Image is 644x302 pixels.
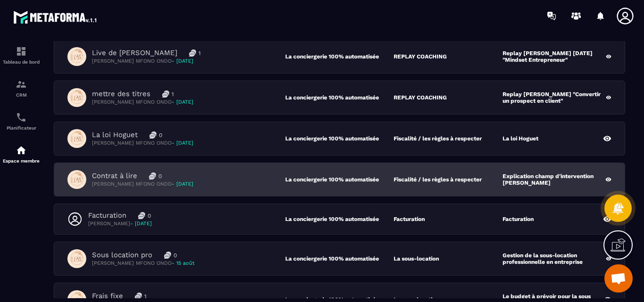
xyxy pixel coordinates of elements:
p: Facturation [503,216,534,222]
p: 1 [144,293,147,300]
img: formation [16,79,27,90]
span: - [DATE] [130,220,152,227]
p: Espace membre [2,158,40,163]
p: Tableau de bord [2,59,40,65]
p: Contrat à lire [92,171,137,180]
p: Facturation [394,216,425,222]
img: messages [164,252,171,259]
img: formation [16,46,27,57]
p: La conciergerie 100% automatisée [285,176,394,183]
p: REPLAY COACHING [394,94,447,101]
p: [PERSON_NAME] MFONO ONDO [92,57,201,65]
img: messages [162,90,169,98]
p: 0 [173,252,177,259]
img: automations [16,145,27,156]
span: - [DATE] [172,140,193,146]
a: Ouvrir le chat [604,264,633,293]
p: Facturation [88,211,126,220]
img: messages [189,49,196,57]
img: scheduler [16,112,27,123]
p: Fiscalité / les règles à respecter [394,135,482,142]
p: Replay [PERSON_NAME] [DATE] "Mindset Entrepreneur" [503,50,606,63]
span: - [DATE] [172,58,193,64]
p: Explication champ d'intervention [PERSON_NAME] [503,173,605,186]
p: 0 [159,131,162,139]
p: Replay [PERSON_NAME] "Convertir un prospect en client" [503,91,606,104]
p: La loi Hoguet [92,131,138,139]
p: Planificateur [2,125,40,131]
p: La loi Hoguet [503,135,538,142]
p: [PERSON_NAME] MFONO ONDO [92,98,193,106]
img: messages [149,131,157,139]
p: 0 [158,172,162,180]
a: formationformationTableau de bord [2,39,40,72]
p: La conciergerie 100% automatisée [285,94,394,101]
p: La conciergerie 100% automatisée [285,53,394,60]
p: La conciergerie 100% automatisée [285,255,394,262]
span: - 15 août [172,260,195,266]
p: La conciergerie 100% automatisée [285,135,394,142]
p: Gestion de la sous-location professionnelle en entreprise [503,252,606,265]
span: - [DATE] [172,99,193,105]
p: Frais fixe [92,292,123,301]
p: Live de [PERSON_NAME] [92,49,177,57]
p: [PERSON_NAME] MFONO ONDO [92,139,193,147]
p: 0 [148,212,151,220]
a: schedulerschedulerPlanificateur [2,105,40,138]
p: REPLAY COACHING [394,53,447,60]
p: Fiscalité / les règles à respecter [394,176,482,183]
a: formationformationCRM [2,72,40,105]
p: 1 [198,49,201,57]
p: CRM [2,92,40,98]
p: Sous location pro [92,251,152,260]
p: 1 [172,90,174,98]
a: automationsautomationsEspace membre [2,138,40,171]
img: messages [149,172,156,180]
img: messages [138,212,145,219]
img: logo [13,8,98,25]
p: La sous-location [394,255,439,262]
p: [PERSON_NAME] MFONO ONDO [92,180,193,188]
p: La conciergerie 100% automatisée [285,216,394,222]
p: mettre des titres [92,90,150,98]
span: - [DATE] [172,181,193,187]
p: [PERSON_NAME] [88,220,152,227]
img: messages [135,293,142,300]
p: [PERSON_NAME] MFONO ONDO [92,260,195,267]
